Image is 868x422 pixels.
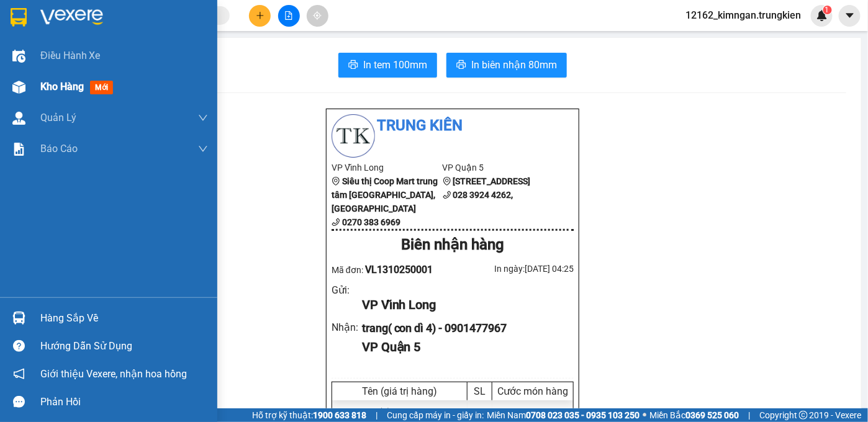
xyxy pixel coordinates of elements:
[12,143,25,156] img: solution-icon
[495,385,570,397] div: Cước món hàng
[11,11,72,40] div: Vĩnh Long
[11,12,30,25] span: Gửi:
[332,114,375,158] img: logo.jpg
[823,6,832,14] sup: 1
[81,12,111,25] span: Nhận:
[348,60,358,71] span: printer
[40,366,187,382] span: Giới thiệu Vexere, nhận hoa hồng
[526,410,640,420] strong: 0708 023 035 - 0935 103 250
[12,81,25,94] img: warehouse-icon
[40,81,84,92] span: Kho hàng
[40,110,76,125] span: Quản Lý
[748,408,750,422] span: |
[825,6,830,14] span: 1
[284,11,293,20] span: file-add
[335,385,464,397] div: Tên (giá trị hàng)
[81,40,181,58] div: 0901477967
[443,161,554,174] li: VP Quận 5
[816,10,828,21] img: icon-new-feature
[12,50,25,63] img: warehouse-icon
[332,161,443,174] li: VP Vĩnh Long
[313,11,322,20] span: aim
[471,57,557,73] span: In biên nhận 80mm
[12,312,25,325] img: warehouse-icon
[649,408,739,422] span: Miền Bắc
[443,177,451,186] span: environment
[9,65,67,78] span: Thu tiền rồi :
[332,176,438,213] b: Siêu thị Coop Mart trung tâm [GEOGRAPHIC_DATA], [GEOGRAPHIC_DATA]
[278,5,300,27] button: file-add
[198,144,208,154] span: down
[81,11,181,25] div: Quận 5
[387,408,484,422] span: Cung cấp máy in - giấy in:
[40,393,208,411] div: Phản hồi
[376,408,377,422] span: |
[13,368,25,380] span: notification
[338,53,437,78] button: printerIn tem 100mm
[332,233,574,257] div: Biên nhận hàng
[453,262,574,276] div: In ngày: [DATE] 04:25
[685,410,739,420] strong: 0369 525 060
[11,8,27,27] img: logo-vxr
[471,385,489,397] div: SL
[363,57,427,73] span: In tem 100mm
[40,141,78,156] span: Báo cáo
[252,408,366,422] span: Hỗ trợ kỹ thuật:
[313,410,366,420] strong: 1900 633 818
[839,5,861,27] button: caret-down
[362,295,564,315] div: VP Vĩnh Long
[332,262,453,277] div: Mã đơn:
[362,338,564,357] div: VP Quận 5
[40,48,101,63] span: Điều hành xe
[332,114,574,138] li: Trung Kiên
[81,25,181,40] div: trang( con dì 4)
[332,320,362,335] div: Nhận :
[453,176,531,186] b: [STREET_ADDRESS]
[256,11,264,20] span: plus
[13,396,25,408] span: message
[40,337,208,356] div: Hướng dẫn sử dụng
[307,5,328,27] button: aim
[844,10,856,21] span: caret-down
[456,60,466,71] span: printer
[40,309,208,328] div: Hàng sắp về
[342,217,400,227] b: 0270 383 6969
[332,282,362,298] div: Gửi :
[9,65,74,93] div: 20.000
[335,406,391,418] span: Khác - bọc (0)
[198,113,208,123] span: down
[365,264,433,276] span: VL1310250001
[487,408,640,422] span: Miền Nam
[13,340,25,352] span: question-circle
[332,218,340,227] span: phone
[643,413,646,418] span: ⚪️
[90,81,113,94] span: mới
[249,5,271,27] button: plus
[443,191,451,199] span: phone
[799,411,808,420] span: copyright
[332,177,340,186] span: environment
[12,112,25,125] img: warehouse-icon
[676,7,811,23] span: 12162_kimngan.trungkien
[362,320,564,337] div: trang( con dì 4) - 0901477967
[453,190,513,200] b: 028 3924 4262,
[446,53,567,78] button: printerIn biên nhận 80mm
